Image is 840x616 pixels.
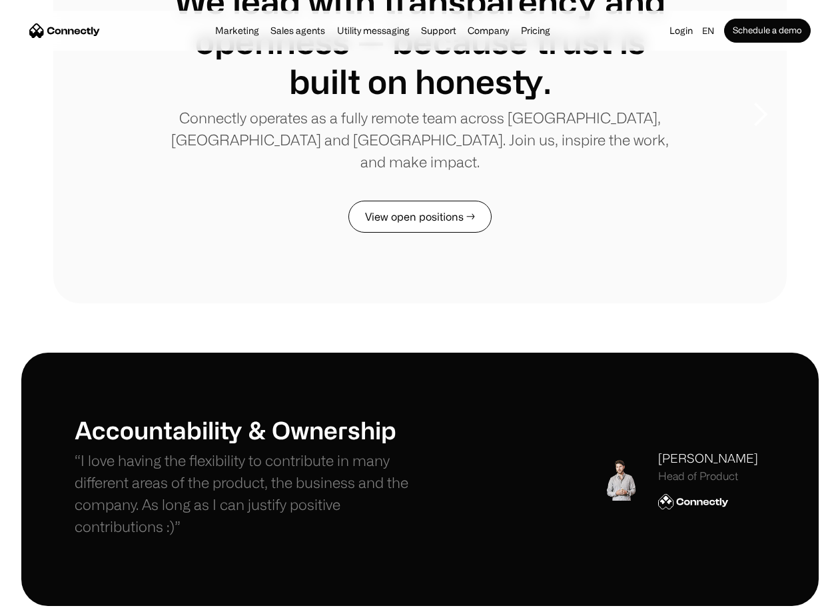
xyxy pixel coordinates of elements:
[733,48,787,181] div: next slide
[27,593,80,611] ul: Language list
[75,449,420,537] p: “I love having the flexibility to contribute in many different areas of the product, the business...
[658,449,758,467] div: [PERSON_NAME]
[333,25,414,36] a: Utility messaging
[658,470,758,483] div: Head of Product
[417,25,460,36] a: Support
[468,21,509,40] div: Company
[160,107,680,173] p: Connectly operates as a fully remote team across [GEOGRAPHIC_DATA], [GEOGRAPHIC_DATA] and [GEOGRA...
[13,591,80,611] aside: Language selected: English
[724,19,811,43] a: Schedule a demo
[75,415,420,444] h1: Accountability & Ownership
[665,21,697,40] a: Login
[517,25,554,36] a: Pricing
[697,21,724,40] div: en
[702,21,714,40] div: en
[29,21,100,41] a: home
[211,25,263,36] a: Marketing
[348,201,492,233] a: View open positions →
[464,21,513,40] div: Company
[266,25,329,36] a: Sales agents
